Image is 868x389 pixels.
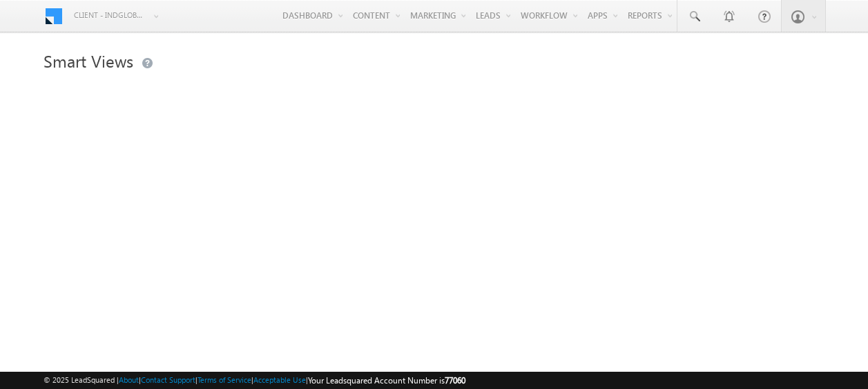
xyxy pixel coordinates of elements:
[44,50,133,72] span: Smart Views
[253,375,306,384] a: Acceptable Use
[74,8,146,22] span: Client - indglobal1 (77060)
[308,375,465,386] span: Your Leadsquared Account Number is
[445,375,465,386] span: 77060
[44,374,465,387] span: © 2025 LeadSquared | | | | |
[141,375,195,384] a: Contact Support
[119,375,139,384] a: About
[197,375,251,384] a: Terms of Service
